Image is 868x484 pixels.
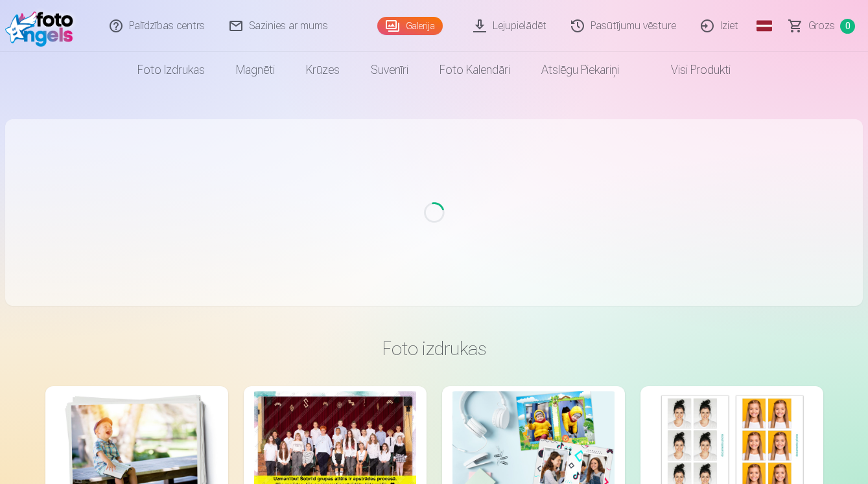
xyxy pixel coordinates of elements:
a: Suvenīri [355,52,424,88]
span: 0 [840,19,855,34]
a: Atslēgu piekariņi [526,52,635,88]
h3: Foto izdrukas [56,337,813,360]
a: Galerija [377,17,443,35]
a: Foto izdrukas [122,52,220,88]
a: Foto kalendāri [424,52,526,88]
a: Krūzes [290,52,355,88]
span: Grozs [808,18,835,34]
a: Visi produkti [635,52,746,88]
img: /fa1 [5,5,80,47]
a: Magnēti [220,52,290,88]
